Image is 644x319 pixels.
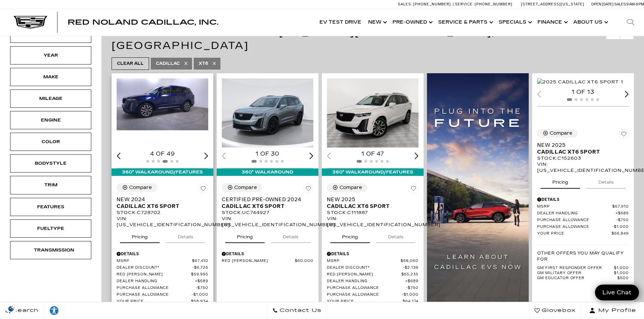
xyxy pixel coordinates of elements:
[195,279,208,284] span: $689
[222,259,313,264] a: Red [PERSON_NAME] $60,000
[401,259,419,264] span: $68,060
[619,129,629,142] button: Save Vehicle
[614,2,626,6] span: Sales:
[222,216,313,228] div: VIN: [US_VEHICLE_IDENTIFICATION_NUMBER]
[34,225,68,232] div: Fueltype
[117,183,157,192] button: Compare Vehicle
[596,306,636,315] span: My Profile
[117,78,209,130] img: 2024 Cadillac XT6 Sport 4
[267,302,327,319] a: Contact Us
[327,292,419,297] a: Purchase Allowance $1,000
[303,183,313,196] button: Save Vehicle
[537,211,629,216] a: Dealer Handling $689
[327,251,419,257] div: Pricing Details - New 2025 Cadillac XT6 Sport
[402,292,419,297] span: $1,000
[14,16,47,29] img: Cadillac Dark Logo with Cadillac White Text
[327,299,419,304] a: Your Price $64,174
[117,59,144,68] span: Clear All
[117,265,192,270] span: Dealer Discount*
[617,276,629,281] span: $500
[616,211,629,216] span: $689
[537,211,616,216] span: Dealer Handling
[271,228,310,243] button: details tab
[68,18,218,26] span: Red Noland Cadillac, Inc.
[453,2,514,6] a: Service: [PHONE_NUMBER]
[222,203,308,210] span: Cadillac XT6 Sport
[117,272,191,277] span: Red [PERSON_NAME]
[3,305,19,312] img: Opt-Out Icon
[117,196,203,203] span: New 2024
[537,224,612,230] span: Purchase Allowance
[68,19,218,26] a: Red Noland Cadillac, Inc.
[222,78,314,148] div: 1 / 2
[222,259,295,264] span: Red [PERSON_NAME]
[537,155,629,161] div: Stock : C152603
[327,286,406,291] span: Purchase Allowance
[537,250,629,262] p: Other Offers You May Qualify For
[537,276,617,281] span: GM Educator Offer
[327,279,419,284] a: Dealer Handling $689
[225,228,265,243] button: pricing tab
[44,302,65,319] a: Explore your accessibility options
[166,228,205,243] button: details tab
[401,272,419,277] span: $65,235
[117,286,208,291] a: Purchase Allowance $750
[587,174,626,188] button: details tab
[537,88,629,96] div: 1 of 13
[192,259,208,264] span: $67,410
[537,276,629,281] a: GM Educator Offer $500
[34,181,68,189] div: Trim
[117,196,208,210] a: New 2024Cadillac XT6 Sport
[10,176,91,194] div: TrimTrim
[625,91,629,97] div: Next slide
[617,9,644,36] div: Search
[537,204,612,209] span: MSRP
[521,2,585,6] a: [STREET_ADDRESS][US_STATE]
[413,2,451,6] span: [PHONE_NUMBER]
[10,89,91,108] div: MileageMileage
[156,59,180,68] span: Cadillac
[365,9,389,36] a: New
[327,150,419,158] div: 1 of 47
[537,142,629,155] a: New 2025Cadillac XT6 Sport
[34,95,68,102] div: Mileage
[540,306,576,315] span: Glovebox
[327,183,367,192] button: Compare Vehicle
[534,9,570,36] a: Finance
[112,168,213,176] div: 360° WalkAround/Features
[117,265,208,270] a: Dealer Discount* $6,726
[327,216,419,228] div: VIN: [US_VEHICLE_IDENTIFICATION_NUMBER]
[327,210,419,216] div: Stock : C111887
[537,78,630,86] div: 1 / 2
[222,210,313,216] div: Stock : UC744927
[550,130,572,136] div: Compare
[455,2,474,6] span: Service:
[117,272,208,277] a: Red [PERSON_NAME] $59,995
[537,142,624,149] span: New 2025
[117,203,203,210] span: Cadillac XT6 Sport
[537,218,629,223] a: Purchase Allowance $750
[327,286,419,291] a: Purchase Allowance $750
[537,218,616,223] span: Purchase Allowance
[10,306,39,315] span: Search
[327,78,420,148] img: 2025 Cadillac XT6 Sport 1
[537,231,612,236] span: Your Price
[327,292,402,297] span: Purchase Allowance
[117,216,208,228] div: VIN: [US_VEHICLE_IDENTIFICATION_NUMBER]
[34,203,68,211] div: Features
[199,59,208,68] span: XT6
[117,210,208,216] div: Stock : C728702
[34,160,68,167] div: Bodystyle
[327,272,401,277] span: Red [PERSON_NAME]
[322,168,424,176] div: 360° WalkAround/Features
[117,292,208,297] a: Purchase Allowance $1,000
[117,259,192,264] span: MSRP
[191,299,208,304] span: $58,934
[10,68,91,86] div: MakeMake
[414,153,419,159] div: Next slide
[34,138,68,145] div: Color
[537,196,629,203] div: Pricing Details - New 2025 Cadillac XT6 Sport
[34,52,68,59] div: Year
[234,185,257,191] div: Compare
